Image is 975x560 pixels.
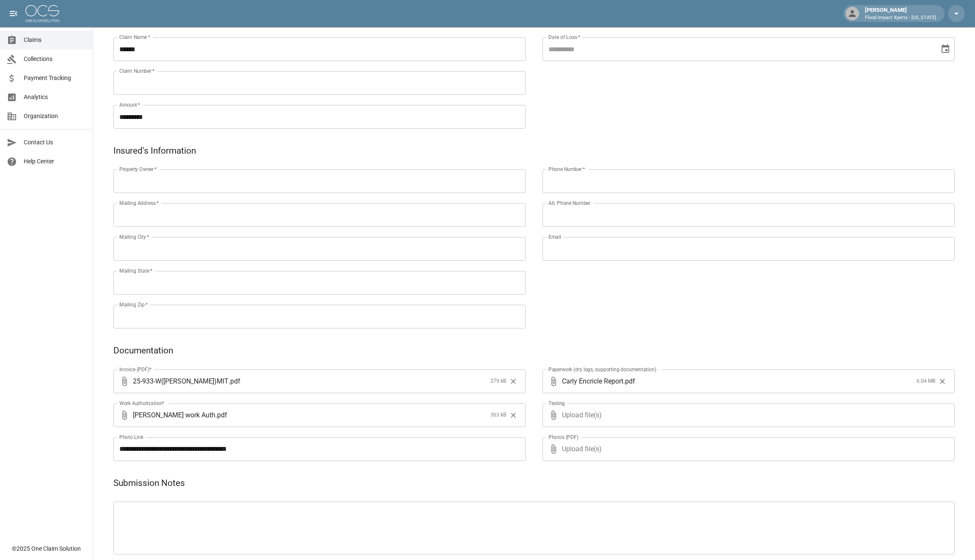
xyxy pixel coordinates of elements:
label: Invoice (PDF)* [119,366,152,373]
label: Mailing Address [119,199,159,207]
button: open drawer [5,5,22,22]
label: Phone Number [548,166,585,173]
span: Organization [24,112,86,121]
label: Testing [548,400,565,407]
label: Claim Number [119,67,154,74]
span: . pdf [215,410,227,420]
label: Date of Loss [548,33,580,41]
span: 363 kB [490,411,506,419]
label: Alt. Phone Number [548,199,590,207]
span: Upload file(s) [562,437,932,461]
img: ocs-logo-white-transparent.png [25,5,59,22]
label: Mailing Zip [119,301,148,308]
label: Amount [119,101,140,108]
label: Claim Name [119,33,150,41]
div: © 2025 One Claim Solution [12,544,81,553]
label: Paperwork (dry logs, supporting documentation) [548,366,656,373]
span: Help Center [24,157,86,166]
span: Payment Tracking [24,74,86,83]
span: 25-933-W([PERSON_NAME])MIT [133,376,229,386]
label: Property Owner [119,166,157,173]
button: Clear [507,375,520,388]
label: Email [548,233,561,240]
span: Collections [24,55,86,63]
span: Carly Encricle Report [562,376,623,386]
span: Upload file(s) [562,403,932,427]
label: Photo Link [119,433,143,441]
label: Photos (PDF) [548,433,578,441]
div: [PERSON_NAME] [862,6,939,21]
p: Flood Impact Xperts - [US_STATE] [865,14,936,22]
span: . pdf [229,376,240,386]
button: Clear [507,409,520,422]
button: Clear [936,375,949,388]
span: Analytics [24,93,86,102]
span: 6.04 MB [917,377,935,386]
span: Contact Us [24,138,86,147]
span: Claims [24,36,86,44]
span: 279 kB [490,377,506,386]
button: Choose date [937,41,954,58]
label: Work Authorization* [119,400,165,407]
span: . pdf [623,376,635,386]
label: Mailing State [119,267,152,274]
label: Mailing City [119,233,149,240]
span: [PERSON_NAME] work Auth [133,410,215,420]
